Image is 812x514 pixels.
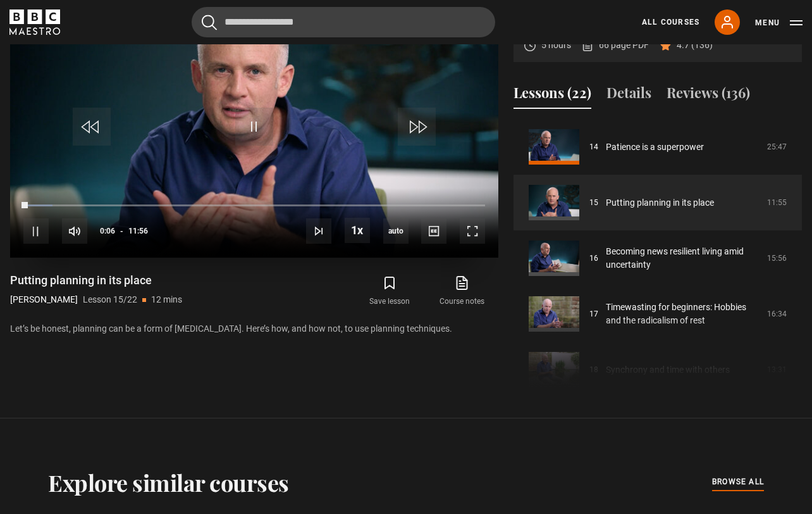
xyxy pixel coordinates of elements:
p: 5 hours [541,39,571,52]
div: Current quality: 720p [383,218,409,244]
a: Putting planning in its place [606,196,714,210]
span: browse all [712,475,764,488]
a: All Courses [642,16,699,28]
a: 66 page PDF [581,39,649,52]
button: Playback Rate [345,218,370,243]
svg: BBC Maestro [9,9,60,35]
p: [PERSON_NAME] [10,293,78,306]
h1: Putting planning in its place [10,273,182,288]
span: auto [383,218,409,244]
button: Save lesson [354,273,426,310]
button: Lessons (22) [514,82,591,109]
a: Patience is a superpower [606,141,704,154]
span: 0:06 [100,220,115,242]
h2: Explore similar courses [48,469,289,496]
span: 11:56 [128,220,148,242]
input: Search [192,7,495,37]
p: Lesson 15/22 [83,293,137,306]
p: 12 mins [151,293,182,306]
button: Details [606,82,651,109]
button: Toggle navigation [755,16,803,29]
p: 4.7 (136) [677,39,713,52]
a: Becoming news resilient living amid uncertainty [606,245,760,272]
span: - [120,227,123,235]
button: Mute [62,218,87,244]
p: Let’s be honest, planning can be a form of [MEDICAL_DATA]. Here’s how, and how not, to use planni... [10,322,498,335]
button: Captions [421,218,446,244]
button: Next Lesson [306,218,331,244]
button: Reviews (136) [667,82,750,109]
a: Timewasting for beginners: Hobbies and the radicalism of rest [606,301,760,327]
button: Pause [23,218,49,244]
button: Fullscreen [460,218,485,244]
button: Submit the search query [202,15,217,30]
a: browse all [712,475,764,489]
a: Course notes [426,273,498,310]
div: Progress Bar [23,204,485,207]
